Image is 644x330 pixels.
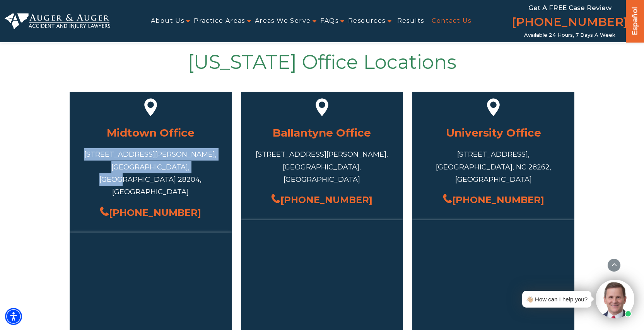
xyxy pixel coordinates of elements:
[100,204,201,221] a: [PHONE_NUMBER]
[596,280,634,318] img: Intaker widget Avatar
[255,12,311,30] a: Areas We Serve
[607,258,621,272] button: scroll to up
[348,12,386,30] a: Resources
[424,123,563,142] h3: University Office
[512,14,628,32] a: [PHONE_NUMBER]
[443,192,544,208] a: [PHONE_NUMBER]
[320,12,338,30] a: FAQs
[526,294,588,304] div: 👋🏼 How can I help you?
[253,123,391,142] h3: Ballantyne Office
[524,32,615,38] span: Available 24 Hours, 7 Days a Week
[81,123,220,142] h3: Midtown Office
[528,4,612,12] span: Get a FREE Case Review
[5,308,22,325] div: Accessibility Menu
[424,148,563,186] div: [STREET_ADDRESS], [GEOGRAPHIC_DATA], NC 28262, [GEOGRAPHIC_DATA]
[81,148,220,198] div: [STREET_ADDRESS][PERSON_NAME], [GEOGRAPHIC_DATA], [GEOGRAPHIC_DATA] 28204, [GEOGRAPHIC_DATA]
[5,13,110,29] img: Auger & Auger Accident and Injury Lawyers Logo
[432,12,471,30] a: Contact Us
[70,49,575,76] h2: [US_STATE] Office Locations
[151,12,184,30] a: About Us
[253,148,391,186] div: [STREET_ADDRESS][PERSON_NAME], [GEOGRAPHIC_DATA], [GEOGRAPHIC_DATA]
[397,12,424,30] a: Results
[271,192,372,208] a: [PHONE_NUMBER]
[194,12,245,30] a: Practice Areas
